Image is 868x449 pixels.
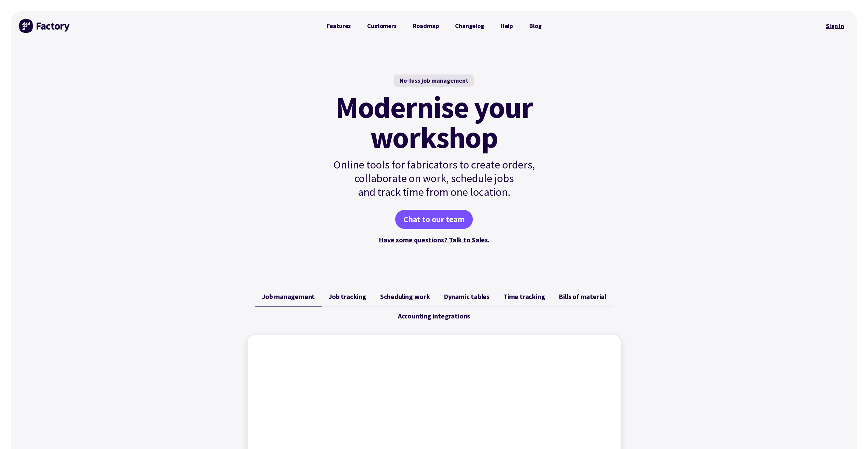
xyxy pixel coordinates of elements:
[379,235,490,244] a: Have some questions? Talk to Sales.
[335,92,533,152] mark: Modernise your workshop
[405,19,447,33] a: Roadmap
[262,292,315,301] span: Job management
[395,210,473,229] a: Chat to our team
[492,19,521,33] a: Help
[754,375,868,449] iframe: Chat Widget
[359,19,404,33] a: Customers
[19,19,70,33] img: Factory
[559,292,606,301] span: Bills of material
[398,312,470,320] span: Accounting integrations
[394,74,474,87] div: No-fuss job management
[521,19,549,33] a: Blog
[821,18,849,34] nav: Secondary Navigation
[380,292,430,301] span: Scheduling work
[821,18,849,34] a: Sign in
[447,19,492,33] a: Changelog
[444,292,490,301] span: Dynamic tables
[319,19,550,33] nav: Primary Navigation
[319,158,550,199] p: Online tools for fabricators to create orders, collaborate on work, schedule jobs and track time ...
[503,292,545,301] span: Time tracking
[319,19,359,33] a: Features
[328,292,366,301] span: Job tracking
